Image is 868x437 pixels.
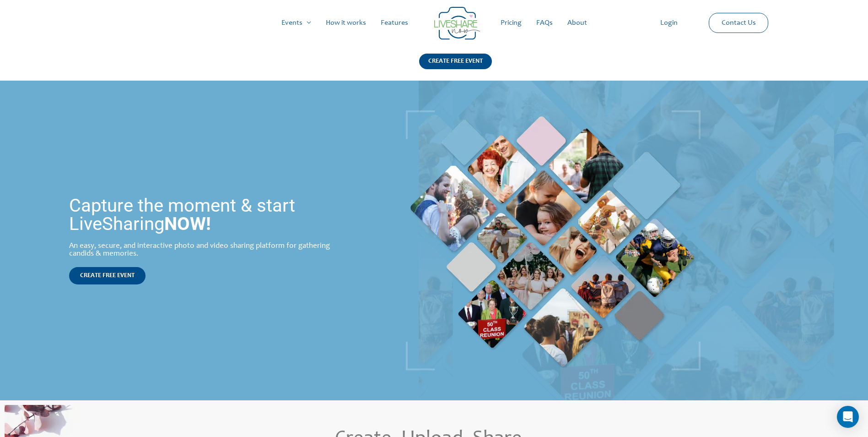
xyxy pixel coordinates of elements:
[406,110,701,371] img: LiveShare Moment | Live Photo Slideshow for Events | Create Free Events Album for Any Occasion
[16,8,852,38] nav: Site Navigation
[164,213,211,235] strong: NOW!
[560,8,594,38] a: About
[274,8,318,38] a: Events
[653,8,685,38] a: Login
[837,406,859,428] div: Open Intercom Messenger
[419,54,492,69] div: CREATE FREE EVENT
[373,8,415,38] a: Features
[434,7,480,40] img: Group 14 | Live Photo Slideshow for Events | Create Free Events Album for Any Occasion
[69,267,146,284] a: CREATE FREE EVENT
[69,197,347,233] h1: Capture the moment & start LiveSharing
[714,13,763,33] a: Contact Us
[69,242,347,258] div: An easy, secure, and interactive photo and video sharing platform for gathering candids & memories.
[80,273,135,279] span: CREATE FREE EVENT
[493,8,529,38] a: Pricing
[529,8,560,38] a: FAQs
[318,8,373,38] a: How it works
[419,54,492,81] a: CREATE FREE EVENT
